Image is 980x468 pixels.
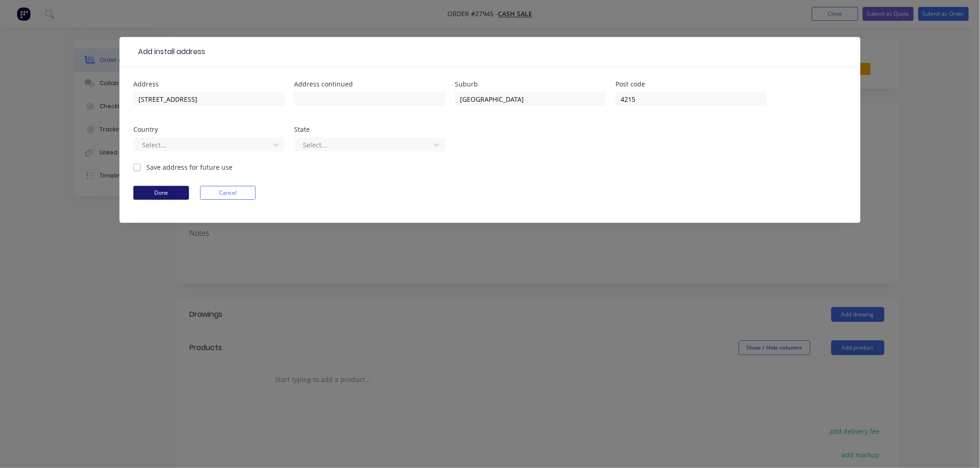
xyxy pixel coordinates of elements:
div: State [294,126,446,133]
button: Cancel [200,186,256,200]
div: Add install address [133,46,205,57]
button: Done [133,186,189,200]
label: Save address for future use [146,162,232,172]
div: Address continued [294,81,446,87]
div: Address [133,81,285,87]
div: Post code [616,81,767,87]
div: Suburb [455,81,606,87]
div: Country [133,126,285,133]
